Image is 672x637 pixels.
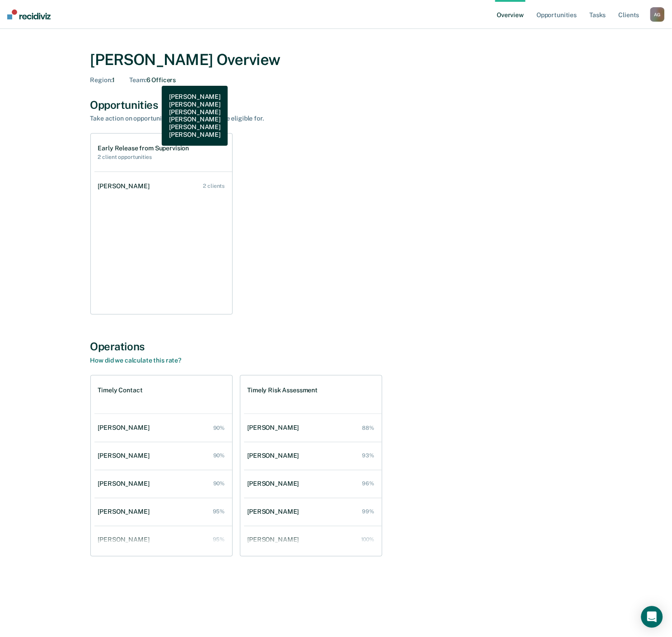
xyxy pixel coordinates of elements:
[94,471,232,497] a: [PERSON_NAME] 90%
[362,481,375,487] div: 96%
[362,425,375,431] div: 88%
[244,499,382,525] a: [PERSON_NAME] 99%
[248,452,303,460] div: [PERSON_NAME]
[90,357,182,364] a: How did we calculate this rate?
[90,76,113,84] span: Region :
[98,154,189,160] h2: 2 client opportunities
[94,173,232,199] a: [PERSON_NAME] 2 clients
[98,452,153,460] div: [PERSON_NAME]
[248,386,318,394] h1: Timely Risk Assessment
[94,415,232,441] a: [PERSON_NAME] 90%
[90,115,407,122] div: Take action on opportunities that clients may be eligible for.
[213,453,225,459] div: 90%
[248,480,303,488] div: [PERSON_NAME]
[213,425,225,431] div: 90%
[94,527,232,553] a: [PERSON_NAME] 95%
[362,509,375,515] div: 99%
[7,9,51,19] img: Recidiviz
[361,537,375,543] div: 100%
[650,7,665,22] button: AG
[213,537,225,543] div: 95%
[129,76,146,84] span: Team :
[90,51,582,69] div: [PERSON_NAME] Overview
[641,606,663,628] div: Open Intercom Messenger
[98,424,153,432] div: [PERSON_NAME]
[98,480,153,488] div: [PERSON_NAME]
[244,527,382,553] a: [PERSON_NAME] 100%
[213,481,225,487] div: 90%
[94,499,232,525] a: [PERSON_NAME] 95%
[248,508,303,516] div: [PERSON_NAME]
[244,443,382,469] a: [PERSON_NAME] 93%
[248,536,303,544] div: [PERSON_NAME]
[94,443,232,469] a: [PERSON_NAME] 90%
[244,415,382,441] a: [PERSON_NAME] 88%
[98,144,189,152] h1: Early Release from Supervision
[362,453,375,459] div: 93%
[98,386,143,394] h1: Timely Contact
[98,182,153,190] div: [PERSON_NAME]
[203,183,225,189] div: 2 clients
[90,76,115,84] div: 1
[248,424,303,432] div: [PERSON_NAME]
[244,471,382,497] a: [PERSON_NAME] 96%
[98,536,153,544] div: [PERSON_NAME]
[98,508,153,516] div: [PERSON_NAME]
[213,509,225,515] div: 95%
[90,98,582,112] div: Opportunities
[90,340,582,353] div: Operations
[129,76,176,84] div: 6 Officers
[650,7,665,22] div: A G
